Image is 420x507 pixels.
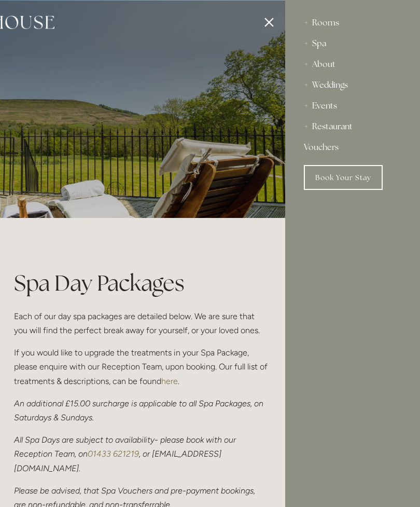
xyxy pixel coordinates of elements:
div: Spa [304,33,401,54]
div: Events [304,95,401,116]
div: Restaurant [304,116,401,137]
a: Vouchers [304,137,401,158]
div: Rooms [304,12,401,33]
div: Weddings [304,75,401,95]
a: Book Your Stay [304,165,383,190]
div: About [304,54,401,75]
